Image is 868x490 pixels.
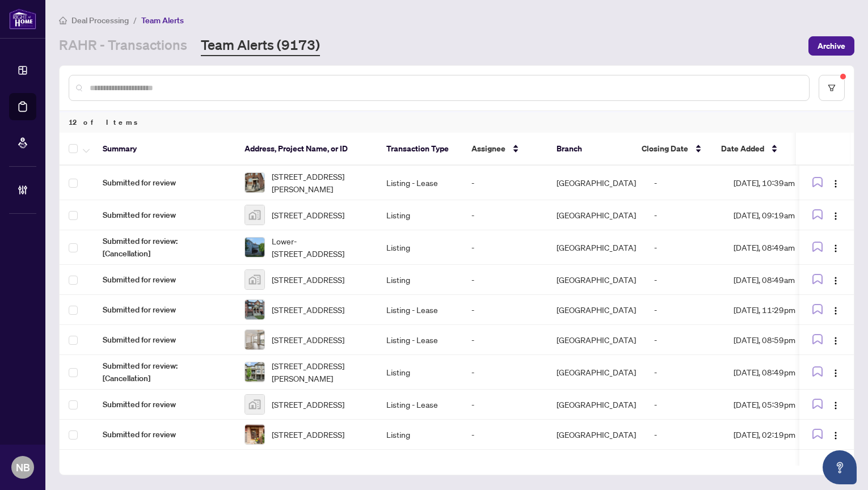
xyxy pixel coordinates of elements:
img: thumbnail-img [245,362,264,382]
td: Listing [377,265,462,295]
img: Logo [831,431,840,440]
td: [GEOGRAPHIC_DATA] [547,420,645,450]
span: Submitted for review [103,303,226,316]
td: Listing [377,230,462,265]
a: Team Alerts (9173) [201,36,320,56]
span: [STREET_ADDRESS][PERSON_NAME] [272,170,368,195]
td: [GEOGRAPHIC_DATA] [547,200,645,230]
span: [STREET_ADDRESS] [272,209,344,221]
img: thumbnail-img [245,300,264,319]
td: - [645,200,724,230]
img: Logo [831,369,840,378]
li: / [133,14,137,27]
img: Logo [831,212,840,221]
td: - [645,355,724,390]
td: [GEOGRAPHIC_DATA] [547,325,645,355]
td: - [645,295,724,325]
button: Logo [827,331,845,349]
img: thumbnail-img [245,395,264,414]
td: [GEOGRAPHIC_DATA] [547,295,645,325]
th: Transaction Type [377,133,462,166]
span: Submitted for review [103,333,226,346]
td: [DATE], 10:39am [724,166,827,200]
button: Logo [827,363,845,381]
span: [STREET_ADDRESS][PERSON_NAME] [272,360,368,385]
td: - [645,420,724,450]
span: Submitted for review [103,209,226,221]
td: - [645,166,724,200]
img: thumbnail-img [245,330,264,349]
td: Listing - Lease [377,325,462,355]
button: Logo [827,395,845,413]
span: home [59,16,67,24]
td: Listing - Lease [377,295,462,325]
th: Branch [547,133,633,166]
td: - [645,265,724,295]
button: Open asap [823,450,857,484]
button: Logo [827,271,845,289]
th: Summary [94,133,235,166]
span: Closing Date [642,142,688,155]
td: [GEOGRAPHIC_DATA] [547,230,645,265]
td: Listing [377,355,462,390]
td: - [462,355,547,390]
td: [GEOGRAPHIC_DATA] [547,166,645,200]
td: [DATE], 11:29pm [724,295,827,325]
button: Logo [827,238,845,256]
span: Date Added [721,142,764,155]
span: [STREET_ADDRESS] [272,333,344,346]
th: Assignee [462,133,547,166]
span: Submitted for review [103,398,226,411]
button: Archive [808,36,854,56]
img: thumbnail-img [245,238,264,257]
span: Deal Processing [71,15,129,26]
button: filter [819,75,845,101]
span: NB [16,459,30,475]
td: [GEOGRAPHIC_DATA] [547,355,645,390]
td: [DATE], 08:59pm [724,325,827,355]
img: Logo [831,336,840,345]
th: Date Added [712,133,814,166]
td: Listing [377,420,462,450]
div: 12 of Items [60,111,854,133]
td: - [645,390,724,420]
td: [GEOGRAPHIC_DATA] [547,265,645,295]
span: [STREET_ADDRESS] [272,428,344,441]
td: [DATE], 09:19am [724,200,827,230]
td: [DATE], 02:19pm [724,420,827,450]
img: Logo [831,244,840,253]
span: Submitted for review [103,428,226,441]
th: Closing Date [633,133,712,166]
button: Logo [827,301,845,319]
td: [DATE], 08:49am [724,265,827,295]
td: Listing [377,200,462,230]
span: Assignee [471,142,505,155]
span: [STREET_ADDRESS] [272,398,344,411]
img: Logo [831,179,840,188]
span: Submitted for review [103,273,226,286]
td: - [645,230,724,265]
button: Logo [827,174,845,192]
img: thumbnail-img [245,173,264,192]
span: Team Alerts [141,15,184,26]
button: Logo [827,206,845,224]
td: - [462,166,547,200]
td: - [462,325,547,355]
td: - [645,325,724,355]
td: - [462,200,547,230]
img: thumbnail-img [245,425,264,444]
td: - [462,265,547,295]
img: Logo [831,276,840,285]
button: Logo [827,425,845,443]
td: Listing - Lease [377,166,462,200]
td: [DATE], 08:49pm [724,355,827,390]
td: [DATE], 05:39pm [724,390,827,420]
span: Lower-[STREET_ADDRESS] [272,235,368,260]
span: [STREET_ADDRESS] [272,273,344,286]
th: Address, Project Name, or ID [235,133,377,166]
a: RAHR - Transactions [59,36,187,56]
td: - [462,390,547,420]
span: [STREET_ADDRESS] [272,303,344,316]
td: [DATE], 08:49am [724,230,827,265]
td: - [462,420,547,450]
